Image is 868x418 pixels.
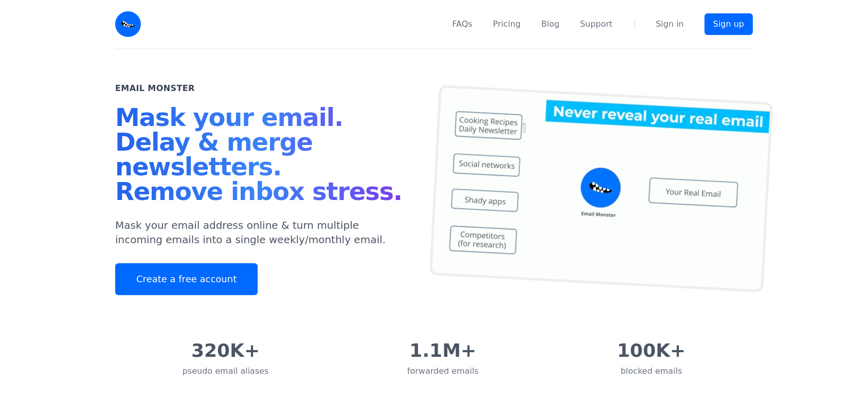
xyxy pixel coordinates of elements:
[115,105,409,208] h1: Mask your email. Delay & merge newsletters. Remove inbox stress.
[656,18,684,30] a: Sign in
[493,18,521,30] a: Pricing
[429,85,773,293] img: temp mail, free temporary mail, Temporary Email
[115,218,409,247] p: Mask your email address online & turn multiple incoming emails into a single weekly/monthly email.
[115,11,141,37] img: Email Monster
[183,365,269,377] div: pseudo email aliases
[183,340,269,361] div: 320K+
[541,18,559,30] a: Blog
[617,340,685,361] div: 100K+
[407,340,479,361] div: 1.1M+
[452,18,472,30] a: FAQs
[580,18,612,30] a: Support
[617,365,685,377] div: blocked emails
[704,13,753,35] a: Sign up
[407,365,479,377] div: forwarded emails
[115,263,258,295] a: Create a free account
[115,82,195,95] h2: Email Monster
